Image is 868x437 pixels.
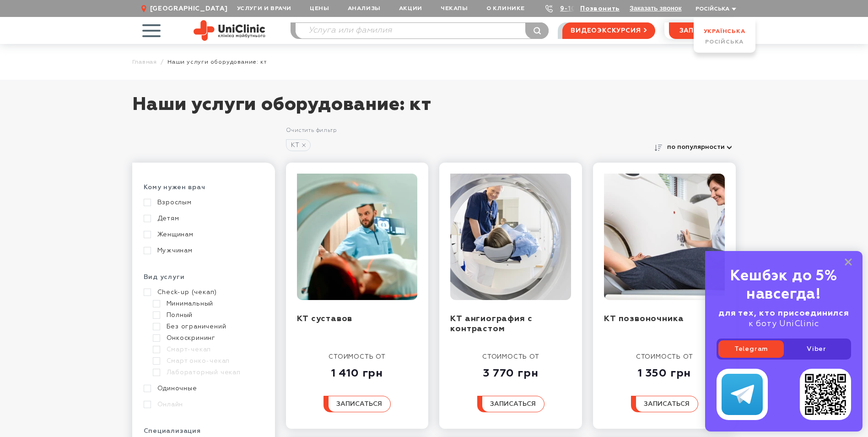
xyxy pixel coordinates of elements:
[132,59,157,66] a: Главная
[604,315,684,323] a: КТ позвоночника
[490,401,536,407] span: записаться
[286,128,337,133] a: Очистить фильтр
[336,401,382,407] span: записаться
[705,39,744,45] span: Російська
[153,311,261,319] a: Полный
[665,141,736,153] button: по популярности
[296,23,549,38] input: Услуга или фамилия
[144,246,261,255] a: Мужчинам
[604,174,725,300] img: КТ позвоночника
[784,340,849,358] a: Viber
[286,139,311,151] a: КТ
[477,361,545,380] div: 3 770 грн
[718,340,784,358] a: Telegram
[297,174,418,300] img: КТ суставов
[323,361,391,380] div: 1 410 грн
[194,20,265,41] img: Site
[144,214,261,223] a: Детям
[669,22,736,39] button: записаться
[704,28,745,34] a: Українська
[167,59,266,66] span: Наши услуги оборудование: кт
[144,230,261,239] a: Женщинам
[450,315,533,333] a: КТ ангиография с контрастом
[630,5,681,12] button: Заказать звонок
[562,22,655,39] a: видеоэкскурсия
[693,6,736,13] button: Російська
[144,288,261,296] a: Check-up (чекап)
[144,183,264,198] div: Кому нужен врач
[153,300,261,308] a: Минимальный
[631,361,698,380] div: 1 350 грн
[153,322,261,331] a: Без ограничений
[450,174,571,300] img: КТ ангиография с контрастом
[718,309,849,317] b: для тех, кто присоединился
[717,308,851,329] div: к боту UniClinic
[482,354,539,360] span: стоимость от
[323,396,391,412] button: записаться
[636,354,693,360] span: стоимость от
[631,396,698,412] button: записаться
[144,198,261,207] a: Взрослым
[150,5,228,13] span: [GEOGRAPHIC_DATA]
[144,384,261,393] a: Одиночные
[153,334,261,342] a: Онкоскрининг
[695,6,729,12] span: Російська
[144,273,264,288] div: Вид услуги
[580,5,620,12] a: Позвонить
[329,354,386,360] span: стоимость от
[477,396,545,412] button: записаться
[571,23,641,38] span: видеоэкскурсия
[560,5,580,12] a: 9-103
[644,401,690,407] span: записаться
[132,93,736,126] h1: Наши услуги оборудование: кт
[717,267,851,304] div: Кешбэк до 5% навсегда!
[679,27,725,34] span: записаться
[297,315,353,323] a: КТ суставов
